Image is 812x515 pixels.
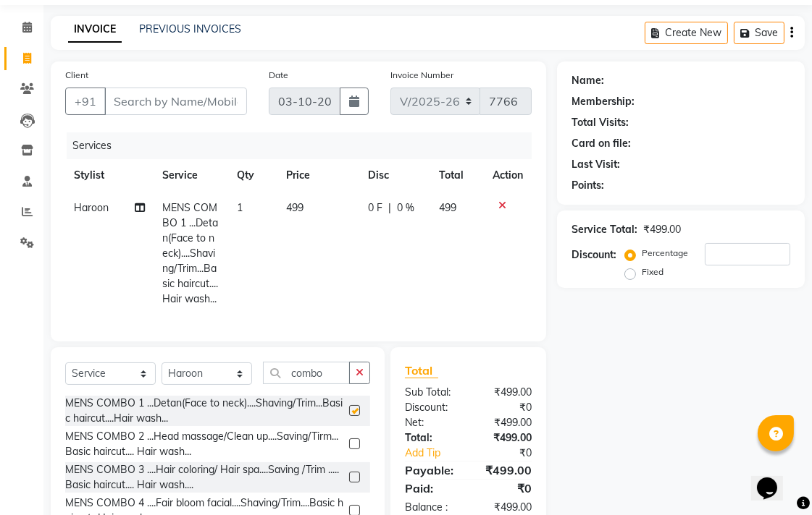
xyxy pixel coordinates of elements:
[269,69,288,82] label: Date
[469,430,543,446] div: ₹499.00
[394,415,469,430] div: Net:
[645,22,728,44] button: Create New
[572,136,631,151] div: Card on file:
[228,159,277,192] th: Qty
[394,400,469,415] div: Discount:
[162,201,218,305] span: MENS COMBO 1 ...Detan(Face to neck)....Shaving/Trim...Basic haircut....Hair wash...
[65,396,343,426] div: MENS COMBO 1 ...Detan(Face to neck)....Shaving/Trim...Basic haircut....Hair wash...
[394,480,469,497] div: Paid:
[734,22,784,44] button: Save
[359,159,430,192] th: Disc
[74,201,109,214] span: Haroon
[68,17,122,43] a: INVOICE
[572,222,637,237] div: Service Total:
[439,201,456,214] span: 499
[469,461,543,479] div: ₹499.00
[390,69,453,82] label: Invoice Number
[104,88,247,115] input: Search by Name/Mobile/Email/Code
[642,247,688,260] label: Percentage
[572,73,604,88] div: Name:
[469,415,543,430] div: ₹499.00
[469,480,543,497] div: ₹0
[368,200,382,216] span: 0 F
[397,200,414,216] span: 0 %
[430,159,484,192] th: Total
[572,115,629,130] div: Total Visits:
[469,500,543,515] div: ₹499.00
[65,429,343,459] div: MENS COMBO 2 ...Head massage/Clean up....Saving/Tirm...Basic haircut.... Hair wash...
[65,69,88,82] label: Client
[65,159,154,192] th: Stylist
[65,462,343,493] div: MENS COMBO 3 ....Hair coloring/ Hair spa....Saving /Trim .....Basic haircut.... Hair wash....
[154,159,228,192] th: Service
[484,159,532,192] th: Action
[572,178,604,193] div: Points:
[405,363,438,378] span: Total
[469,400,543,415] div: ₹0
[572,157,620,172] div: Last Visit:
[65,88,106,115] button: +91
[277,159,359,192] th: Price
[394,385,469,400] div: Sub Total:
[572,94,635,109] div: Membership:
[572,247,616,263] div: Discount:
[481,446,543,461] div: ₹0
[394,500,469,515] div: Balance :
[394,461,469,479] div: Payable:
[751,457,798,501] iframe: chat widget
[394,430,469,446] div: Total:
[286,201,304,214] span: 499
[642,265,664,278] label: Fixed
[67,132,543,159] div: Services
[643,222,681,237] div: ₹499.00
[139,22,241,35] a: PREVIOUS INVOICES
[469,385,543,400] div: ₹499.00
[388,200,391,216] span: |
[263,362,350,384] input: Search or Scan
[237,201,243,214] span: 1
[394,446,481,461] a: Add Tip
